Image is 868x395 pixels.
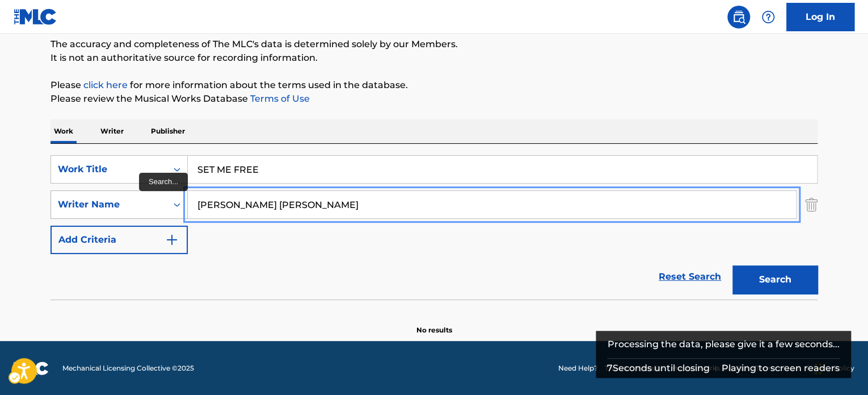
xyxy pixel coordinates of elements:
img: Delete Criterion [805,190,818,219]
p: No results [416,311,452,335]
p: Please for more information about the terms used in the database. [50,78,818,92]
input: Search... [188,156,817,183]
img: 9d2ae6d4665cec9f34b9.svg [165,233,179,247]
div: Work Title [58,163,160,176]
img: search [732,10,745,24]
p: The accuracy and completeness of The MLC's data is determined solely by our Members. [50,38,818,51]
a: Terms of Use [248,93,310,104]
span: 7 [607,363,613,373]
p: Writer [97,119,127,143]
a: click here [83,80,128,90]
p: Please review the Musical Works Database [50,92,818,106]
div: Writer Name [58,198,160,211]
img: MLC Logo [14,9,57,25]
a: Log In [786,3,854,31]
img: help [761,10,775,24]
img: logo [14,361,49,375]
button: Search [732,265,818,294]
button: Add Criteria [50,226,188,254]
p: Work [50,119,77,143]
span: Mechanical Licensing Collective © 2025 [62,363,194,373]
div: Processing the data, please give it a few seconds... [607,331,840,358]
input: Search... [188,191,796,218]
p: It is not an authoritative source for recording information. [50,51,818,65]
form: Search Form [50,155,818,300]
a: Need Help? [558,363,598,373]
a: Reset Search [653,264,727,289]
p: Publisher [148,119,188,143]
